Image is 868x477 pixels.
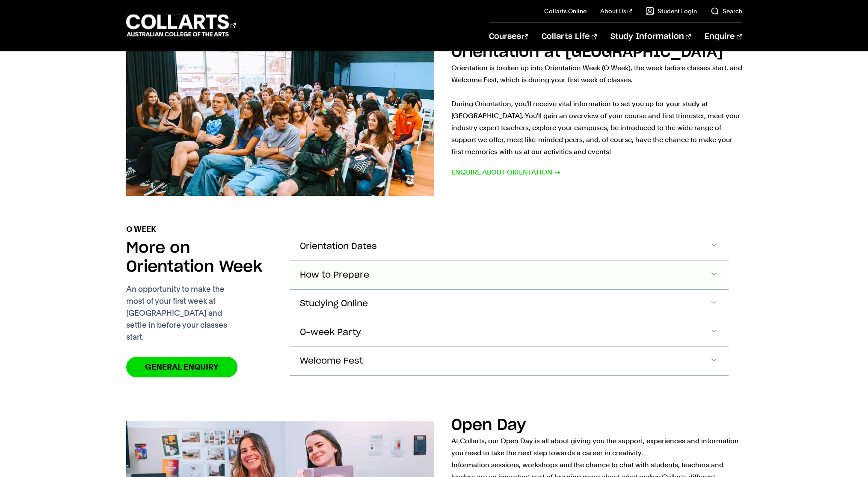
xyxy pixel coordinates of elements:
h2: Open Day [451,418,526,433]
div: Go to homepage [126,13,236,38]
button: O-week Party [290,318,729,347]
a: Orientation at [GEOGRAPHIC_DATA] Orientation is broken up into Orientation Week (O Week), the wee... [126,36,742,196]
p: Orientation is broken up into Orientation Week (O Week), the week before classes start, and Welco... [451,62,742,158]
a: Collarts Life [542,23,597,51]
a: About Us [600,7,632,15]
span: O-week Party [300,328,361,338]
a: General Enquiry [126,357,237,377]
span: How to Prepare [300,270,369,280]
h2: More on Orientation Week [126,239,276,276]
section: Accordion Section [126,210,742,404]
button: Welcome Fest [290,347,729,375]
p: O week [126,223,156,235]
a: Collarts Online [544,7,587,15]
button: Orientation Dates [290,232,729,261]
button: How to Prepare [290,261,729,289]
span: Welcome Fest [300,356,363,366]
button: Studying Online [290,290,729,318]
a: Study Information [610,23,691,51]
a: Enquire [705,23,742,51]
span: Orientation Dates [300,242,377,252]
span: Studying Online [300,299,368,309]
p: An opportunity to make the most of your first week at [GEOGRAPHIC_DATA] and settle in before your... [126,283,276,343]
a: Search [711,7,742,15]
a: Student Login [646,7,697,15]
a: Courses [489,23,528,51]
h2: Orientation at [GEOGRAPHIC_DATA] [451,44,723,60]
span: Enquire about Orientation [451,166,561,178]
